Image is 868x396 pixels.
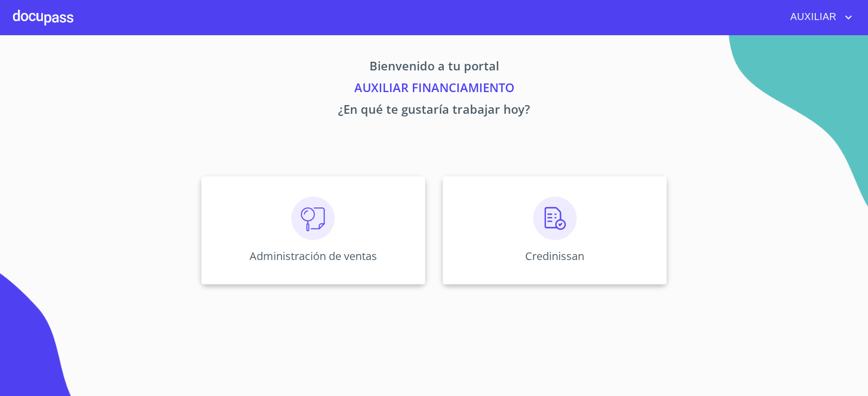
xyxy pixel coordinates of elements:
p: Administración de ventas [250,249,377,263]
p: Bienvenido a tu portal [100,57,768,79]
span: AUXILIAR [782,9,842,26]
img: verificacion.png [533,197,577,240]
button: account of current user [782,9,855,26]
p: ¿En qué te gustaría trabajar hoy? [100,100,768,122]
p: Credinissan [525,249,584,263]
p: AUXILIAR FINANCIAMIENTO [100,79,768,100]
img: consulta.png [291,197,335,240]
